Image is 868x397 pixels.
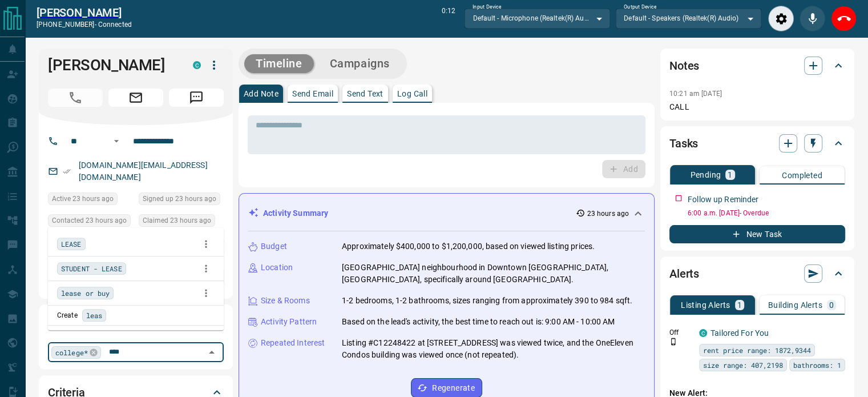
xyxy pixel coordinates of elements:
[669,57,699,75] h2: Notes
[587,208,629,219] p: 23 hours ago
[473,3,502,11] label: Input Device
[442,6,455,31] p: 0:12
[48,193,133,208] div: Thu Sep 11 2025
[397,90,427,98] p: Log Call
[669,101,845,113] p: CALL
[143,193,216,204] span: Signed up 23 hours ago
[669,90,722,98] p: 10:21 am [DATE]
[63,167,71,175] svg: Email Verified
[616,9,761,28] div: Default - Speakers (Realtek(R) Audio)
[669,338,677,346] svg: Push Notification Only
[688,194,758,206] p: Follow up Reminder
[342,337,645,361] p: Listing #C12248422 at [STREET_ADDRESS] was viewed twice, and the OneEleven Condos building was vi...
[51,346,101,359] div: college*
[768,6,794,31] div: Audio Settings
[690,171,721,179] p: Pending
[261,240,287,252] p: Budget
[37,6,132,19] a: [PERSON_NAME]
[169,89,224,107] span: Message
[139,214,224,230] div: Thu Sep 11 2025
[37,19,132,30] p: [PHONE_NUMBER] -
[669,130,845,157] div: Tasks
[624,3,656,11] label: Output Device
[688,208,845,218] p: 6:00 a.m. [DATE] - Overdue
[57,310,78,320] p: Create
[793,359,841,371] span: bathrooms: 1
[48,89,103,107] span: Call
[110,134,123,148] button: Open
[669,134,698,153] h2: Tasks
[703,344,811,356] span: rent price range: 1872,9344
[318,54,401,73] button: Campaigns
[261,337,325,349] p: Repeated Interest
[669,260,845,287] div: Alerts
[831,6,857,31] div: End Call
[669,327,692,338] p: Off
[737,301,742,309] p: 1
[52,193,114,204] span: Active 23 hours ago
[465,9,610,28] div: Default - Microphone (Realtek(R) Audio)
[342,295,632,307] p: 1-2 bedrooms, 1-2 bathrooms, sizes ranging from approximately 390 to 984 sqft.
[48,214,133,230] div: Thu Sep 11 2025
[61,263,122,274] span: STUDENT - LEASE
[61,238,82,250] span: LEASE
[829,301,834,309] p: 0
[669,225,845,243] button: New Task
[800,6,825,31] div: Mute
[143,215,211,226] span: Claimed 23 hours ago
[342,240,595,252] p: Approximately $400,000 to $1,200,000, based on viewed listing prices.
[244,90,278,98] p: Add Note
[79,161,208,182] a: [DOMAIN_NAME][EMAIL_ADDRESS][DOMAIN_NAME]
[768,301,822,309] p: Building Alerts
[139,193,224,208] div: Thu Sep 11 2025
[342,316,615,328] p: Based on the lead's activity, the best time to reach out is: 9:00 AM - 10:00 AM
[52,215,127,226] span: Contacted 23 hours ago
[728,171,732,179] p: 1
[98,21,132,29] span: connected
[261,262,293,274] p: Location
[703,359,783,371] span: size range: 407,2198
[48,56,176,74] h1: [PERSON_NAME]
[261,316,317,328] p: Activity Pattern
[699,329,707,337] div: condos.ca
[782,171,822,179] p: Completed
[347,90,383,98] p: Send Text
[263,207,328,219] p: Activity Summary
[61,287,110,299] span: lease or buy
[261,295,310,307] p: Size & Rooms
[669,52,845,79] div: Notes
[669,264,699,283] h2: Alerts
[86,310,102,321] span: leas
[292,90,333,98] p: Send Email
[193,61,201,69] div: condos.ca
[710,328,769,338] a: Tailored For You
[244,54,314,73] button: Timeline
[204,344,220,360] button: Close
[108,89,163,107] span: Email
[55,347,88,358] span: college*
[681,301,730,309] p: Listing Alerts
[342,262,645,286] p: [GEOGRAPHIC_DATA] neighbourhood in Downtown [GEOGRAPHIC_DATA], [GEOGRAPHIC_DATA], specifically ar...
[248,203,645,224] div: Activity Summary23 hours ago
